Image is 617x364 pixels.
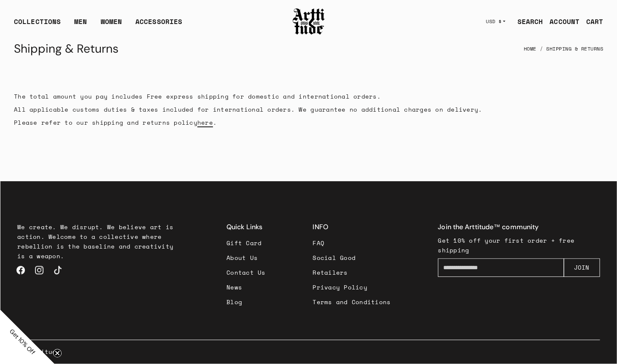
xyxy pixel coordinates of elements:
[226,294,266,309] a: Blog
[74,16,87,33] a: MEN
[438,222,600,232] h4: Join the Arttitude™ community
[30,261,48,279] a: Instagram
[313,265,391,280] a: Retailers
[486,18,502,25] span: USD $
[226,280,266,294] a: News
[226,250,266,265] a: About Us
[226,236,266,250] a: Gift Card
[226,265,266,280] a: Contact Us
[14,118,603,127] p: Please refer to our shipping and returns policy .
[11,261,30,279] a: Facebook
[536,40,604,58] li: Shipping & Returns
[579,13,603,30] a: Open cart
[313,250,391,265] a: Social Good
[438,236,600,255] p: Get 10% off your first order + free shipping
[563,258,600,277] button: JOIN
[14,104,603,114] p: All applicable customs duties & taxes included for international orders. We guarantee no addition...
[17,222,179,261] p: We create. We disrupt. We believe art is action. Welcome to a collective where rebellion is the b...
[524,40,536,58] a: Home
[7,16,189,33] ul: Main navigation
[313,294,391,309] a: Terms and Conditions
[135,16,182,33] div: ACCESSORIES
[481,12,511,31] button: USD $
[53,349,62,357] button: Close teaser
[8,327,37,356] span: Get 10% Off
[313,236,391,250] a: FAQ
[313,222,391,232] h3: INFO
[14,39,119,59] h1: Shipping & Returns
[313,280,391,294] a: Privacy Policy
[100,16,122,33] a: WOMEN
[48,261,67,279] a: TikTok
[14,91,603,101] p: The total amount you pay includes Free express shipping for domestic and international orders.
[14,16,61,33] div: COLLECTIONS
[292,7,326,36] img: Arttitude
[197,118,213,127] a: here
[543,13,579,30] a: ACCOUNT
[510,13,543,30] a: SEARCH
[586,16,603,27] div: CART
[226,222,266,232] h3: Quick Links
[438,258,564,277] input: Enter your email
